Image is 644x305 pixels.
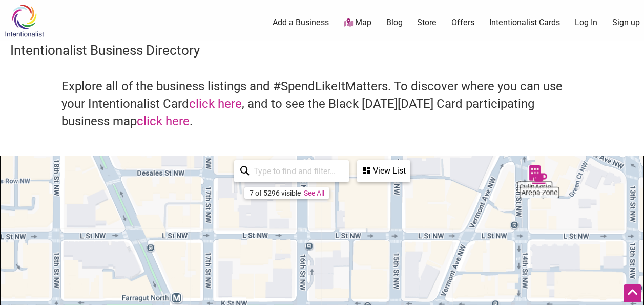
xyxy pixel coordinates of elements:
[417,17,437,28] a: Store
[612,17,640,28] a: Sign up
[344,17,371,29] a: Map
[575,17,597,28] a: Log In
[358,161,409,181] div: View List
[532,171,547,186] div: Arepa Zone
[189,97,242,111] a: click here
[61,78,583,130] h4: Explore all of the business listings and #SpendLikeItMatters. To discover where you can use your ...
[357,160,410,182] div: See a list of the visible businesses
[451,17,474,28] a: Offers
[10,41,634,60] h3: Intentionalist Business Directory
[250,161,343,181] input: Type to find and filter...
[304,189,324,197] a: See All
[386,17,403,28] a: Blog
[234,160,349,182] div: Type to search and filter
[489,17,560,28] a: Intentionalist Cards
[273,17,329,28] a: Add a Business
[137,114,190,128] a: click here
[250,189,301,197] div: 7 of 5296 visible
[527,165,543,181] div: CulinAerie
[624,284,641,302] div: Scroll Back to Top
